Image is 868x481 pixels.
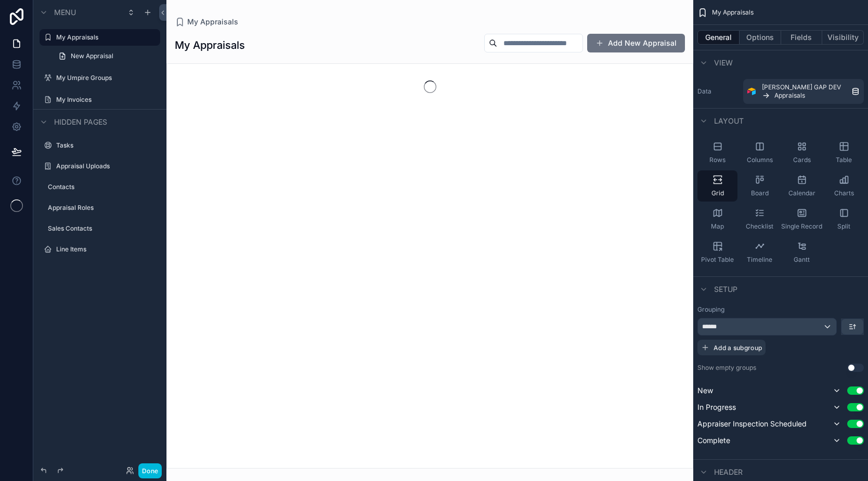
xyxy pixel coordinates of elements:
[697,402,736,412] span: In Progress
[711,189,724,197] span: Grid
[794,256,810,264] span: Gantt
[751,189,769,197] span: Board
[56,96,154,104] label: My Invoices
[782,237,822,268] button: Gantt
[740,30,781,45] button: Options
[701,256,734,264] span: Pivot Table
[71,52,113,60] span: New Appraisal
[836,156,852,164] span: Table
[697,137,737,168] button: Rows
[781,222,822,231] span: Single Record
[740,170,780,202] button: Board
[714,58,733,68] span: View
[781,30,823,45] button: Fields
[48,204,154,212] label: Appraisal Roles
[740,237,780,268] button: Timeline
[711,222,724,231] span: Map
[697,305,724,314] label: Grouping
[697,435,730,446] span: Complete
[782,170,822,202] button: Calendar
[746,222,773,231] span: Checklist
[747,87,756,96] img: Airtable Logo
[740,137,780,168] button: Columns
[822,30,864,45] button: Visibility
[697,204,737,235] button: Map
[824,170,864,202] button: Charts
[714,344,762,352] span: Add a subgroup
[54,117,107,127] span: Hidden pages
[56,74,154,82] label: My Umpire Groups
[697,340,766,355] button: Add a subgroup
[747,256,772,264] span: Timeline
[52,48,160,64] a: New Appraisal
[824,204,864,235] button: Split
[138,463,162,478] button: Done
[782,137,822,168] button: Cards
[712,8,754,17] span: My Appraisals
[56,141,154,150] label: Tasks
[56,245,154,253] label: Line Items
[714,116,744,126] span: Layout
[774,91,805,100] span: Appraisals
[824,137,864,168] button: Table
[788,189,815,197] span: Calendar
[48,224,154,233] label: Sales Contacts
[697,237,737,268] button: Pivot Table
[697,385,713,396] span: New
[697,30,740,45] button: General
[747,156,773,164] span: Columns
[762,83,841,91] span: [PERSON_NAME] GAP DEV
[709,156,726,164] span: Rows
[56,33,154,42] label: My Appraisals
[48,183,154,191] label: Contacts
[697,419,807,429] span: Appraiser Inspection Scheduled
[697,364,756,372] label: Show empty groups
[56,162,154,170] label: Appraisal Uploads
[782,204,822,235] button: Single Record
[54,7,76,18] span: Menu
[793,156,811,164] span: Cards
[743,79,864,104] a: [PERSON_NAME] GAP DEVAppraisals
[697,87,739,96] label: Data
[714,284,737,295] span: Setup
[740,204,780,235] button: Checklist
[697,170,737,202] button: Grid
[837,222,850,231] span: Split
[834,189,854,197] span: Charts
